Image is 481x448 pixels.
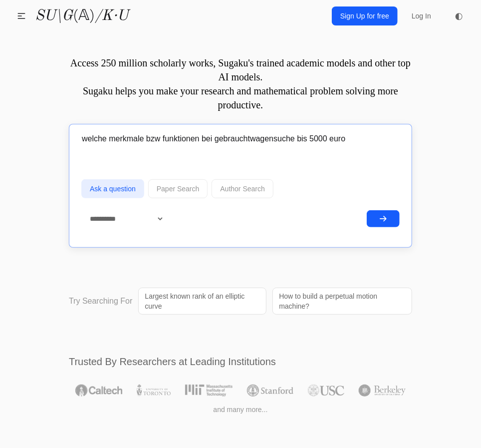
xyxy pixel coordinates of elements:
a: Log In [406,7,437,25]
p: Try Searching For [69,295,132,307]
span: and many more... [214,405,268,415]
button: ◐ [449,6,469,26]
a: SU\G(𝔸)/K·U [35,7,128,25]
img: UC Berkeley [359,385,406,397]
input: Ask me a question [81,126,400,151]
h2: Trusted By Researchers at Leading Institutions [69,355,412,369]
a: How to build a perpetual motion machine? [272,288,412,315]
i: SU\G [35,8,73,23]
img: USC [308,385,344,397]
span: ◐ [455,11,463,20]
button: Author Search [212,179,273,198]
img: Caltech [75,385,122,397]
img: University of Toronto [137,385,171,397]
i: /K·U [95,8,128,23]
a: Largest known rank of an elliptic curve [138,288,266,315]
img: MIT [185,385,233,397]
button: Paper Search [148,179,208,198]
button: Ask a question [81,179,144,198]
a: Sign Up for free [332,6,398,25]
img: Stanford [247,385,293,397]
p: Access 250 million scholarly works, Sugaku's trained academic models and other top AI models. Sug... [69,56,412,112]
